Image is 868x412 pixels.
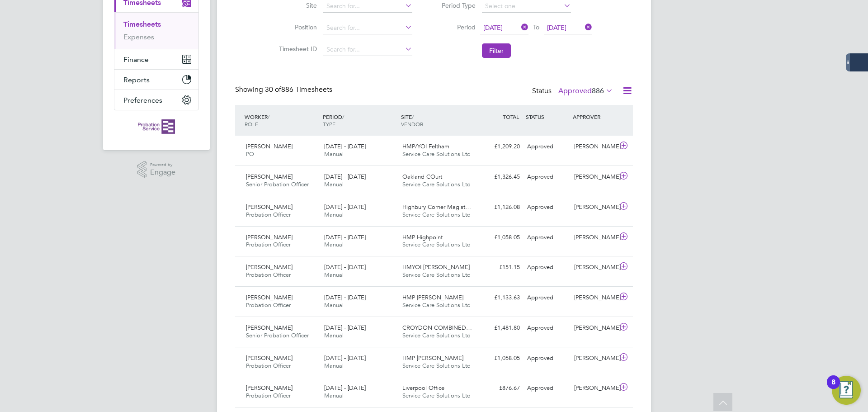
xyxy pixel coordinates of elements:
span: Service Care Solutions Ltd [402,150,471,158]
span: Service Care Solutions Ltd [402,392,471,399]
span: Senior Probation Officer [246,331,309,339]
label: Period Type [435,1,476,9]
span: Probation Officer [246,271,291,279]
span: Probation Officer [246,362,291,369]
div: £1,058.05 [476,230,524,245]
span: 30 of [265,85,281,94]
span: VENDOR [401,120,423,128]
div: £876.67 [476,381,524,396]
span: ROLE [245,120,258,128]
span: [DATE] - [DATE] [324,324,366,331]
div: [PERSON_NAME] [571,170,618,185]
span: Reports [123,76,150,84]
span: Manual [324,301,344,309]
span: Powered by [150,161,175,169]
span: CROYDON COMBINED… [402,324,472,331]
div: APPROVER [571,109,618,125]
div: Approved [524,230,571,245]
label: Site [276,1,317,9]
div: Approved [524,351,571,366]
div: Approved [524,290,571,305]
span: / [268,113,269,120]
span: PO [246,150,254,158]
div: Approved [524,321,571,336]
span: [DATE] - [DATE] [324,263,366,271]
div: £1,481.80 [476,321,524,336]
span: HMP/YOI Feltham [402,142,449,150]
div: [PERSON_NAME] [571,230,618,245]
span: HMP Highpoint [402,233,443,241]
img: probationservice-logo-retina.png [138,119,175,134]
span: Manual [324,331,344,339]
span: [PERSON_NAME] [246,263,292,271]
div: [PERSON_NAME] [571,139,618,154]
button: Open Resource Center, 8 new notifications [832,376,861,405]
div: [PERSON_NAME] [571,260,618,275]
div: PERIOD [321,109,399,132]
div: £1,058.05 [476,351,524,366]
div: [PERSON_NAME] [571,351,618,366]
span: TYPE [323,120,335,128]
span: [DATE] - [DATE] [324,294,366,301]
label: Timesheet ID [276,45,317,53]
span: Service Care Solutions Ltd [402,211,471,218]
button: Filter [482,43,511,58]
label: Approved [558,86,613,95]
div: £1,326.45 [476,170,524,185]
span: [PERSON_NAME] [246,354,292,362]
div: WORKER [242,109,321,132]
span: [PERSON_NAME] [246,203,292,211]
a: Expenses [123,33,154,41]
span: Service Care Solutions Ltd [402,301,471,309]
span: [PERSON_NAME] [246,324,292,331]
span: [DATE] - [DATE] [324,354,366,362]
span: Manual [324,392,344,399]
input: Search for... [323,43,412,56]
span: [PERSON_NAME] [246,294,292,301]
div: [PERSON_NAME] [571,381,618,396]
span: Manual [324,211,344,218]
span: / [342,113,344,120]
div: Status [532,85,615,98]
span: [DATE] [547,24,566,32]
span: Probation Officer [246,241,291,248]
span: Service Care Solutions Ltd [402,362,471,369]
div: £1,133.63 [476,290,524,305]
span: Service Care Solutions Ltd [402,180,471,188]
div: STATUS [524,109,571,125]
span: Probation Officer [246,392,291,399]
div: Timesheets [114,12,198,49]
div: [PERSON_NAME] [571,200,618,215]
span: Manual [324,180,344,188]
div: Approved [524,200,571,215]
button: Finance [114,49,198,69]
div: £1,126.08 [476,200,524,215]
span: [DATE] - [DATE] [324,233,366,241]
span: [DATE] - [DATE] [324,203,366,211]
span: To [530,21,542,33]
label: Position [276,23,317,31]
span: / [412,113,414,120]
a: Go to home page [114,119,199,134]
span: Service Care Solutions Ltd [402,241,471,248]
span: 886 [592,86,604,95]
div: [PERSON_NAME] [571,321,618,336]
div: Showing [235,85,334,95]
span: Manual [324,241,344,248]
span: HMP [PERSON_NAME] [402,294,463,301]
a: Timesheets [123,20,161,28]
label: Period [435,23,476,31]
span: [DATE] - [DATE] [324,384,366,392]
span: [DATE] - [DATE] [324,173,366,180]
div: Approved [524,260,571,275]
a: Powered byEngage [137,161,176,178]
span: Probation Officer [246,211,291,218]
span: 886 Timesheets [265,85,332,94]
span: Service Care Solutions Ltd [402,271,471,279]
span: [PERSON_NAME] [246,142,292,150]
span: Senior Probation Officer [246,180,309,188]
div: Approved [524,170,571,185]
span: Preferences [123,96,162,104]
span: Probation Officer [246,301,291,309]
span: Finance [123,55,149,64]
